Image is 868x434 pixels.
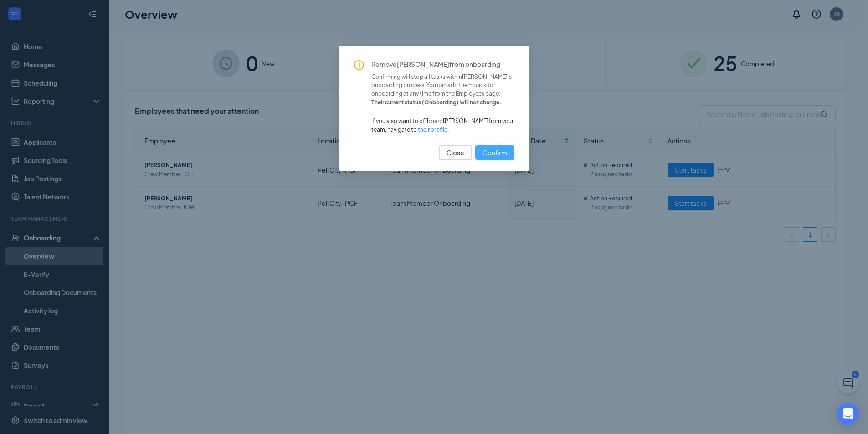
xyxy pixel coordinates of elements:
[371,98,514,107] span: Their current status ( Onboarding ) will not change.
[475,145,514,160] button: Confirm
[447,148,464,158] span: Close
[371,60,514,69] span: Remove [PERSON_NAME] from onboarding
[354,60,364,70] span: exclamation-circle
[483,148,507,158] span: Confirm
[371,73,514,99] span: Confirming will stop all tasks within [PERSON_NAME] 's onboarding process. You can add them back ...
[418,126,447,133] a: their profile
[439,145,472,160] button: Close
[837,403,859,425] div: Open Intercom Messenger
[371,117,514,134] span: If you also want to offboard [PERSON_NAME] from your team, navigate to .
